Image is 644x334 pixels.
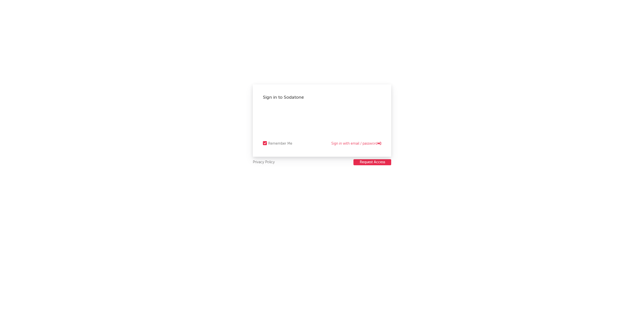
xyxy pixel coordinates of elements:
[268,141,292,147] div: Remember Me
[263,94,381,100] div: Sign in to Sodatone
[253,159,275,165] a: Privacy Policy
[331,141,381,147] a: Sign in with email / password
[353,159,391,165] button: Request Access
